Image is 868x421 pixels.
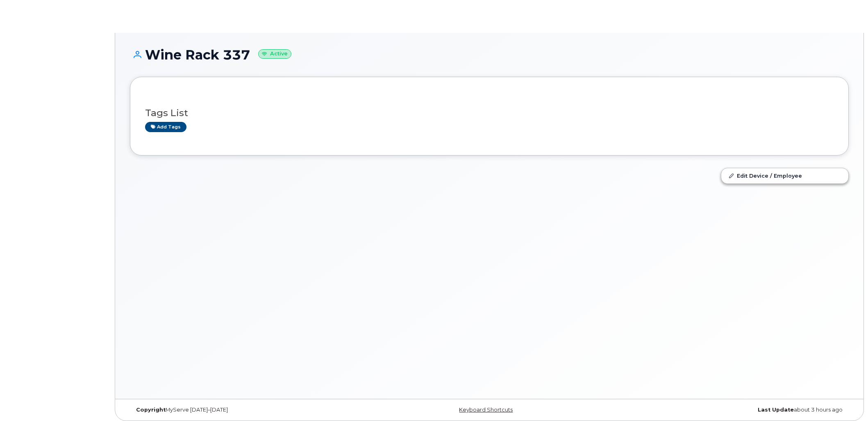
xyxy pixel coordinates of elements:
[130,407,370,413] div: MyServe [DATE]–[DATE]
[145,122,186,132] a: Add tags
[258,49,291,59] small: Active
[758,407,794,413] strong: Last Update
[145,108,834,118] h3: Tags List
[459,407,513,413] a: Keyboard Shortcuts
[721,168,848,183] a: Edit Device / Employee
[609,407,849,413] div: about 3 hours ago
[136,407,166,413] strong: Copyright
[130,48,849,62] h1: Wine Rack 337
